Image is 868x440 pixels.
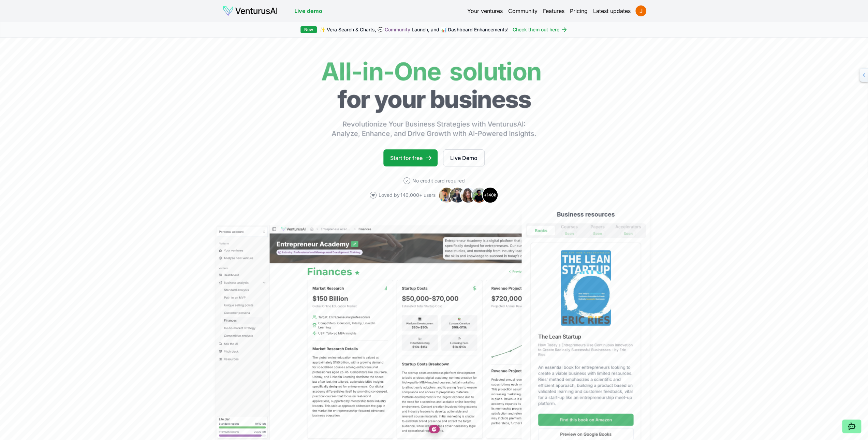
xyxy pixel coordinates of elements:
a: Community [508,7,538,15]
a: Latest updates [593,7,631,15]
img: Avatar 2 [449,187,466,203]
img: Avatar 4 [471,187,487,203]
div: New [300,26,317,33]
img: Avatar 3 [460,187,476,203]
a: Check them out here [513,26,568,33]
a: Live Demo [443,149,485,166]
img: ACg8ocKgQ9A5YRgNtTrgq9VVAyb6PIA5uzaXp8PMw1pLRKRya_RPGQ=s96-c [635,5,646,16]
a: Pricing [570,7,588,15]
a: Features [543,7,564,15]
a: Your ventures [467,7,503,15]
span: ✨ Vera Search & Charts, 💬 Launch, and 📊 Dashboard Enhancements! [320,26,509,33]
a: Start for free [383,149,438,166]
img: Avatar 1 [438,187,455,203]
img: logo [223,5,278,16]
a: Community [385,27,410,32]
a: Live demo [294,7,322,15]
